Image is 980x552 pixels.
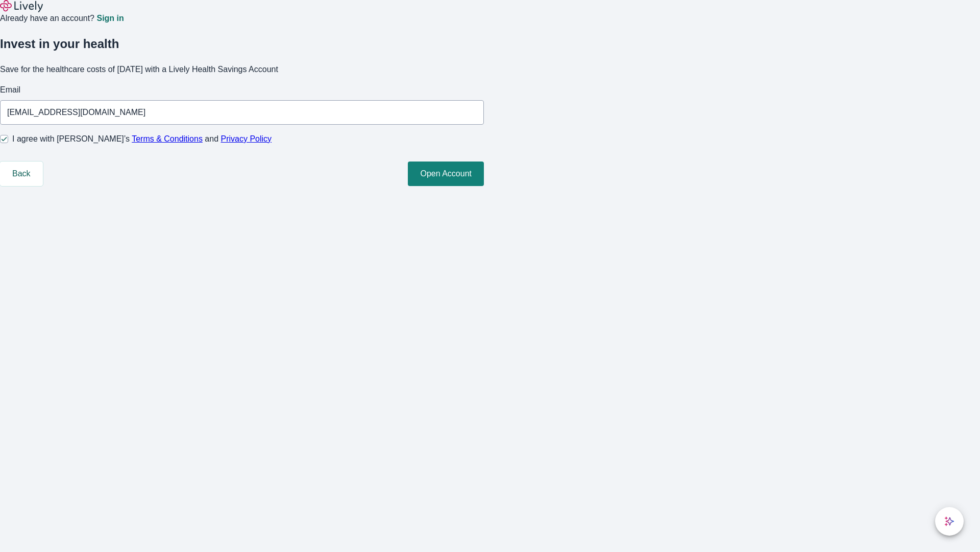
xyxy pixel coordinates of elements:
svg: Lively AI Assistant [944,516,954,526]
button: chat [935,507,964,536]
span: I agree with [PERSON_NAME]’s and [12,133,272,145]
a: Privacy Policy [221,134,272,143]
button: Open Account [408,162,484,186]
a: Terms & Conditions [132,134,203,143]
a: Sign in [96,14,124,22]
